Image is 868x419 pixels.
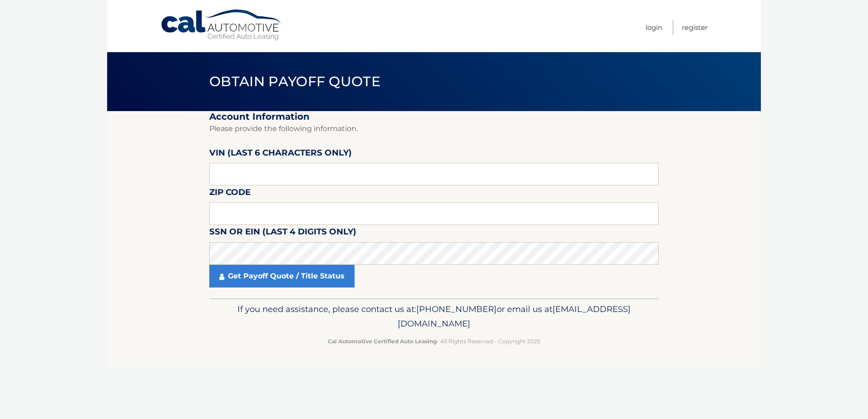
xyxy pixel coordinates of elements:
a: Login [646,20,662,35]
p: Please provide the following information. [209,122,659,135]
a: Cal Automotive [160,9,283,41]
a: Get Payoff Quote / Title Status [209,265,355,287]
label: VIN (last 6 characters only) [209,146,352,163]
strong: Cal Automotive Certified Auto Leasing [328,338,437,345]
p: If you need assistance, please contact us at: or email us at [215,302,653,331]
span: Obtain Payoff Quote [209,73,380,90]
label: SSN or EIN (last 4 digits only) [209,225,356,242]
span: [PHONE_NUMBER] [416,304,497,314]
p: - All Rights Reserved - Copyright 2025 [215,336,653,346]
label: Zip Code [209,185,251,202]
h2: Account Information [209,111,659,122]
a: Register [682,20,708,35]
